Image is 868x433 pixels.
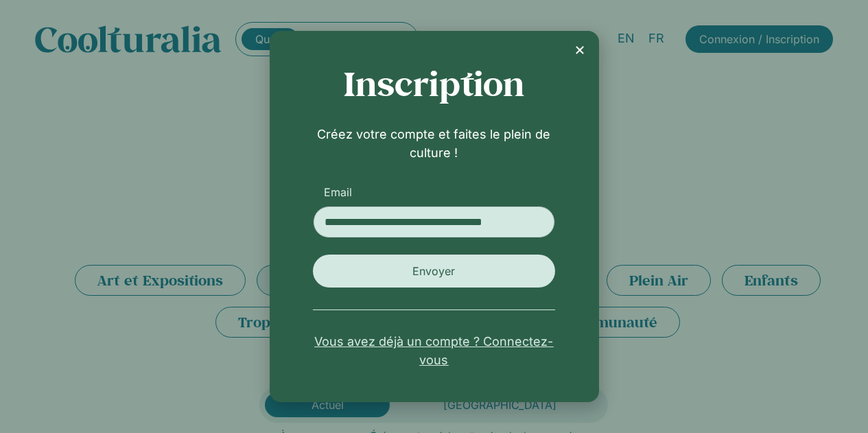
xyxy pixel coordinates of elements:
[412,263,455,279] span: Envoyer
[313,255,555,288] button: Envoyer
[313,184,363,206] label: Email
[313,332,555,369] a: Vous avez déjà un compte ? Connectez-vous
[313,125,555,162] p: Créez votre compte et faites le plein de culture !
[313,184,555,304] form: Submit
[313,64,555,104] h2: Inscription
[574,45,585,56] a: Close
